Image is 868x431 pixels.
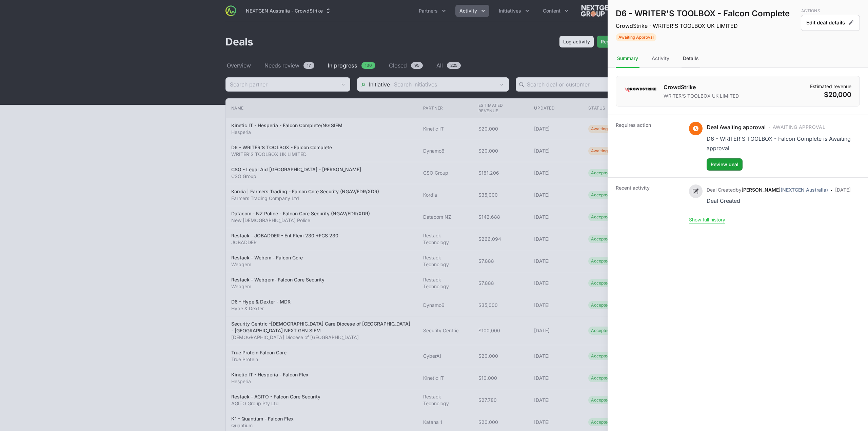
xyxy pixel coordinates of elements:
dt: Requires action [616,122,681,171]
div: Deal Created [707,196,828,205]
button: Show full history [689,217,725,223]
p: CrowdStrike · WRITER'S TOOLBOX UK LIMITED [616,22,790,30]
button: Edit deal details [801,15,860,31]
div: Details [682,50,700,68]
span: Deal Awaiting approval [707,123,766,131]
div: Deal actions [801,8,860,41]
dt: Estimated revenue [810,83,851,90]
time: [DATE] [835,187,851,193]
span: Awaiting Approval [773,124,825,131]
h1: CrowdStrike [664,83,739,91]
ul: Activity history timeline [689,184,851,216]
img: CrowdStrike [624,83,657,97]
dt: Recent activity [616,184,681,223]
p: WRITER'S TOOLBOX UK LIMITED [664,93,739,99]
p: Actions [801,8,860,14]
button: Review deal [707,158,743,171]
div: Summary [616,50,639,68]
div: Activity [650,50,671,68]
span: Review deal [711,160,738,169]
span: · [831,186,832,205]
span: Deal Created [707,187,736,193]
dd: $20,000 [810,90,851,99]
p: · [707,123,860,131]
h1: D6 - WRITER'S TOOLBOX - Falcon Complete [616,8,790,19]
nav: Tabs [608,50,868,68]
div: D6 - WRITER'S TOOLBOX - Falcon Complete is Awaiting approval [707,134,860,153]
p: by [707,187,828,193]
a: [PERSON_NAME](NEXTGEN Australia) [742,187,828,193]
span: (NEXTGEN Australia) [781,187,828,193]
